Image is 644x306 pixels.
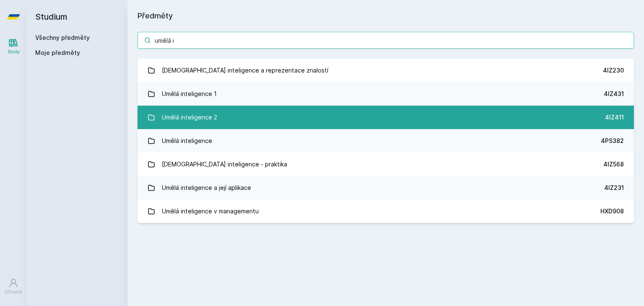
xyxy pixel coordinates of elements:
[138,10,634,22] h1: Předměty
[601,137,624,145] div: 4PS382
[35,34,90,41] a: Všechny předměty
[604,184,624,192] div: 4IZ231
[5,289,22,295] div: Uživatel
[162,109,217,126] div: Umělá inteligence 2
[138,129,634,153] a: Umělá inteligence 4PS382
[605,113,624,122] div: 4IZ411
[162,203,259,220] div: Umělá inteligence v managementu
[138,176,634,200] a: Umělá inteligence a její aplikace 4IZ231
[162,132,212,149] div: Umělá inteligence
[162,179,251,196] div: Umělá inteligence a její aplikace
[603,66,624,75] div: 4IZ230
[603,160,624,169] div: 4IZ568
[600,207,624,215] div: HXD908
[138,106,634,129] a: Umělá inteligence 2 4IZ411
[35,49,80,57] span: Moje předměty
[162,156,287,173] div: [DEMOGRAPHIC_DATA] inteligence - praktika
[138,59,634,82] a: [DEMOGRAPHIC_DATA] inteligence a reprezentace znalostí 4IZ230
[8,49,20,55] div: Study
[138,200,634,223] a: Umělá inteligence v managementu HXD908
[2,274,25,299] a: Uživatel
[138,32,634,49] input: Název nebo ident předmětu…
[162,86,217,102] div: Umělá inteligence 1
[138,82,634,106] a: Umělá inteligence 1 4IZ431
[138,153,634,176] a: [DEMOGRAPHIC_DATA] inteligence - praktika 4IZ568
[162,62,328,79] div: [DEMOGRAPHIC_DATA] inteligence a reprezentace znalostí
[604,90,624,98] div: 4IZ431
[2,34,25,59] a: Study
